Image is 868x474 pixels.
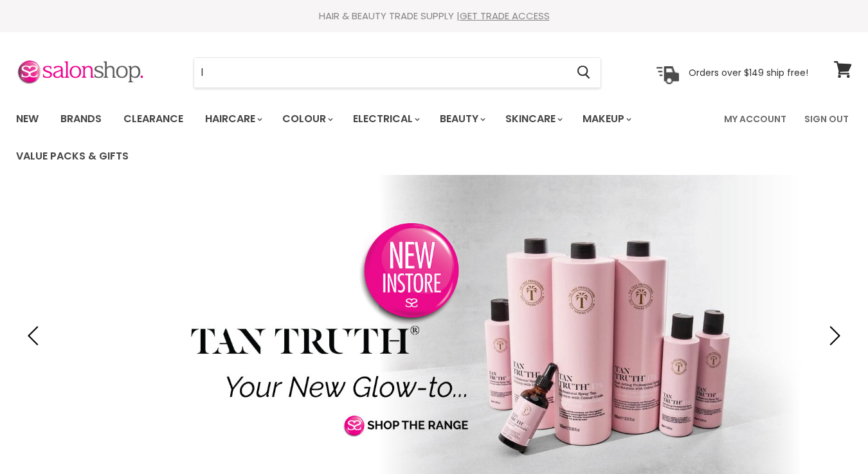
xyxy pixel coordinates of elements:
input: Search [194,58,566,87]
a: Electrical [343,105,428,132]
a: My Account [716,105,794,132]
a: Brands [51,105,111,132]
a: Haircare [195,105,270,132]
p: Orders over $149 ship free! [689,66,808,78]
form: Product [194,57,601,88]
a: Clearance [114,105,193,132]
button: Next [820,323,845,349]
a: GET TRADE ACCESS [460,9,550,23]
a: Colour [273,105,341,132]
ul: Main menu [6,100,716,175]
a: Sign Out [797,105,856,132]
a: Skincare [496,105,570,132]
a: New [6,105,48,132]
a: Value Packs & Gifts [6,143,138,170]
a: Beauty [430,105,493,132]
button: Search [566,58,601,87]
button: Previous [23,323,48,349]
a: Makeup [573,105,639,132]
